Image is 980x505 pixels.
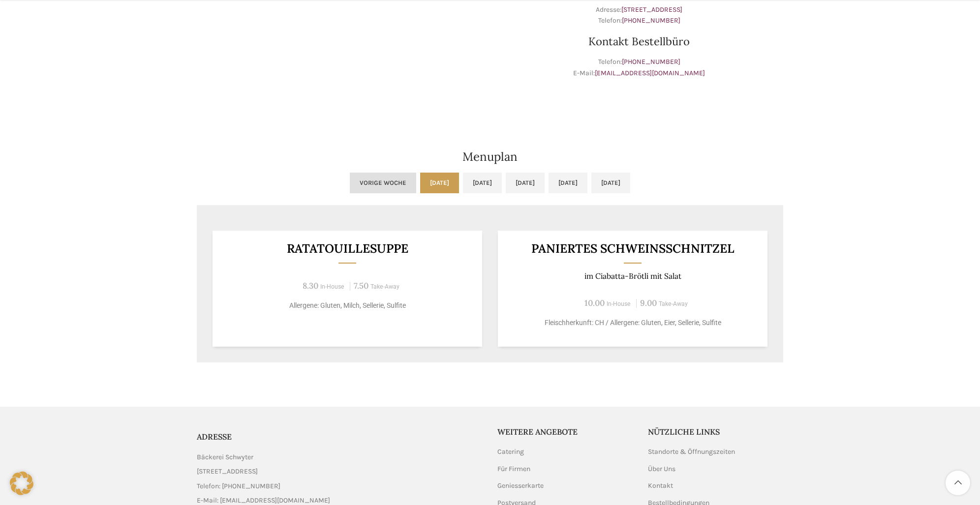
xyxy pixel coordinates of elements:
h3: Kontakt Bestellbüro [495,36,783,47]
a: [PHONE_NUMBER] [622,58,680,66]
span: 10.00 [584,297,605,308]
span: 9.00 [640,297,657,308]
a: [PHONE_NUMBER] [622,16,680,25]
span: In-House [607,300,631,307]
h3: Ratatouillesuppe [225,242,470,255]
a: [STREET_ADDRESS] [621,5,682,14]
a: [DATE] [549,173,587,193]
span: Take-Away [659,300,688,307]
a: [DATE] [591,173,630,193]
a: Standorte & Öffnungszeiten [648,447,736,457]
a: Kontakt [648,481,674,491]
a: [DATE] [506,173,545,193]
span: 8.30 [303,280,318,291]
p: im Ciabatta-Brötli mit Salat [510,271,756,281]
h3: Paniertes Schweinsschnitzel [510,242,756,255]
span: Bäckerei Schwyter [197,452,253,463]
a: List item link [197,481,483,492]
a: Catering [497,447,525,457]
a: Vorige Woche [350,173,416,193]
a: [DATE] [420,173,459,193]
p: Allergene: Gluten, Milch, Sellerie, Sulfite [225,300,470,311]
p: Telefon: E-Mail: [495,57,783,79]
a: Über Uns [648,464,676,474]
span: [STREET_ADDRESS] [197,466,258,477]
h5: Nützliche Links [648,426,784,437]
h5: Weitere Angebote [497,426,633,437]
span: 7.50 [354,280,368,291]
a: Scroll to top button [946,471,970,495]
span: Take-Away [370,283,399,290]
a: [EMAIL_ADDRESS][DOMAIN_NAME] [595,69,705,77]
h2: Menuplan [197,151,783,163]
span: In-House [320,283,344,290]
p: Adresse: Telefon: [495,4,783,27]
p: Fleischherkunft: CH / Allergene: Gluten, Eier, Sellerie, Sulfite [510,318,756,328]
a: [DATE] [463,173,502,193]
span: ADRESSE [197,432,232,442]
a: Geniesserkarte [497,481,545,491]
a: Für Firmen [497,464,531,474]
